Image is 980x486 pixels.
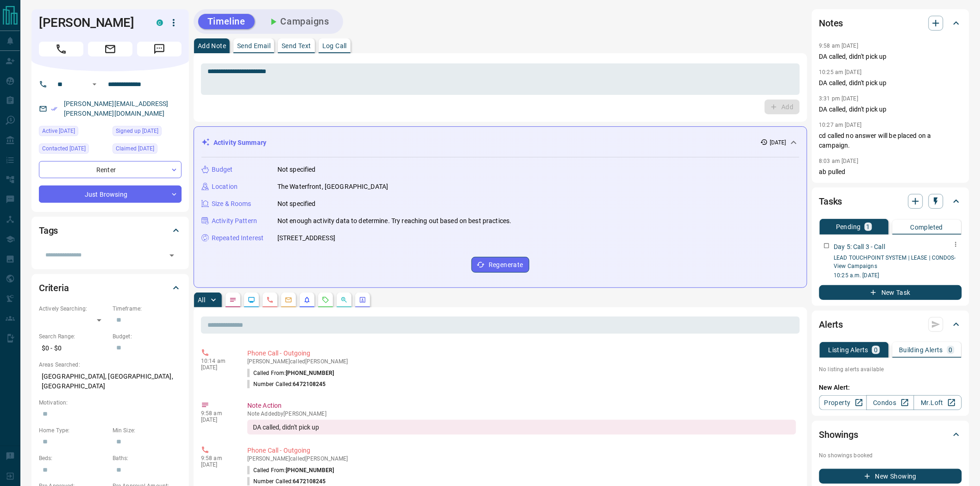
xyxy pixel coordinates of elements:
svg: Agent Actions [359,296,366,304]
p: [DATE] [201,364,233,371]
div: Renter [39,161,182,178]
p: Building Alerts [899,347,943,353]
a: Property [819,395,867,410]
button: Open [165,249,178,262]
p: Not specified [277,199,316,209]
p: 9:58 am [201,410,233,417]
p: [STREET_ADDRESS] [277,233,335,243]
span: 6472108245 [293,478,326,485]
p: 8:03 am [DATE] [819,158,859,164]
a: [PERSON_NAME][EMAIL_ADDRESS][PERSON_NAME][DOMAIN_NAME] [64,100,169,117]
p: Size & Rooms [212,199,251,209]
h2: Notes [819,16,843,31]
div: Tags [39,219,182,242]
p: Repeated Interest [212,233,264,243]
span: Message [137,42,182,56]
p: ab pulled [819,167,962,177]
svg: Requests [322,296,329,304]
span: Email [88,42,132,56]
div: condos.ca [157,19,163,26]
h2: Tags [39,223,58,238]
span: [PHONE_NUMBER] [286,467,334,474]
p: Motivation: [39,399,182,407]
p: Add Note [198,43,226,49]
p: Day 5: Call 3 - Call [834,242,886,252]
p: 0 [949,347,953,353]
span: 6472108245 [293,381,326,387]
button: New Showing [819,469,962,484]
a: LEAD TOUCHPOINT SYSTEM | LEASE | CONDOS- View Campaigns [834,255,956,269]
div: Mon Aug 11 2025 [113,143,182,156]
div: Tasks [819,190,962,212]
p: Completed [911,224,943,231]
button: Campaigns [258,14,339,29]
h2: Showings [819,427,859,442]
p: New Alert: [819,383,962,393]
p: [PERSON_NAME] called [PERSON_NAME] [247,358,796,365]
svg: Emails [285,296,292,304]
p: Areas Searched: [39,361,182,369]
p: Beds: [39,454,108,462]
h2: Criteria [39,280,69,295]
h2: Alerts [819,317,843,332]
button: Regenerate [471,257,529,273]
p: Min Size: [113,426,182,435]
svg: Calls [266,296,274,304]
div: Activity Summary[DATE] [201,134,799,151]
p: 9:58 am [DATE] [819,43,859,49]
svg: Lead Browsing Activity [248,296,255,304]
p: Called From: [247,466,334,474]
a: Mr.Loft [914,395,961,410]
p: Log Call [322,43,347,49]
p: cd called no answer will be placed on a campaign. [819,131,962,150]
p: Number Called: [247,380,326,388]
p: [GEOGRAPHIC_DATA], [GEOGRAPHIC_DATA], [GEOGRAPHIC_DATA] [39,369,182,394]
p: Actively Searching: [39,305,108,313]
p: $0 - $0 [39,341,108,356]
p: [PERSON_NAME] called [PERSON_NAME] [247,455,796,462]
div: Notes [819,12,962,34]
p: Activity Pattern [212,216,257,226]
div: DA called, didn't pick up [247,420,796,435]
p: No showings booked [819,451,962,460]
p: DA called, didn't pick up [819,52,962,62]
div: Thu Aug 14 2025 [39,126,108,139]
div: Mon Aug 11 2025 [113,126,182,139]
span: Call [39,42,83,56]
p: [DATE] [201,417,233,423]
p: Note Added by [PERSON_NAME] [247,411,796,417]
p: 9:58 am [201,455,233,461]
p: Location [212,182,238,192]
button: Open [89,79,100,90]
p: 1 [867,224,870,230]
p: Called From: [247,369,334,377]
p: 10:27 am [DATE] [819,122,862,128]
div: Showings [819,424,962,446]
p: 0 [874,347,878,353]
p: All [198,297,205,303]
svg: Listing Alerts [303,296,311,304]
p: DA called, didn't pick up [819,105,962,114]
p: Activity Summary [214,138,266,148]
p: Note Action [247,401,796,411]
p: Search Range: [39,332,108,341]
p: The Waterfront, [GEOGRAPHIC_DATA] [277,182,388,192]
p: Phone Call - Outgoing [247,446,796,455]
p: Number Called: [247,477,326,486]
p: 10:25 a.m. [DATE] [834,271,962,280]
p: Home Type: [39,426,108,435]
div: Just Browsing [39,186,182,203]
p: Not specified [277,165,316,174]
span: Contacted [DATE] [42,144,86,153]
div: Criteria [39,277,182,299]
span: Claimed [DATE] [116,144,154,153]
div: Sat Aug 16 2025 [39,143,108,156]
p: Budget: [113,332,182,341]
svg: Opportunities [340,296,348,304]
p: Not enough activity data to determine. Try reaching out based on best practices. [277,216,512,226]
p: Send Text [282,43,311,49]
p: Timeframe: [113,305,182,313]
a: Condos [867,395,914,410]
svg: Email Verified [51,106,57,112]
p: Baths: [113,454,182,462]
